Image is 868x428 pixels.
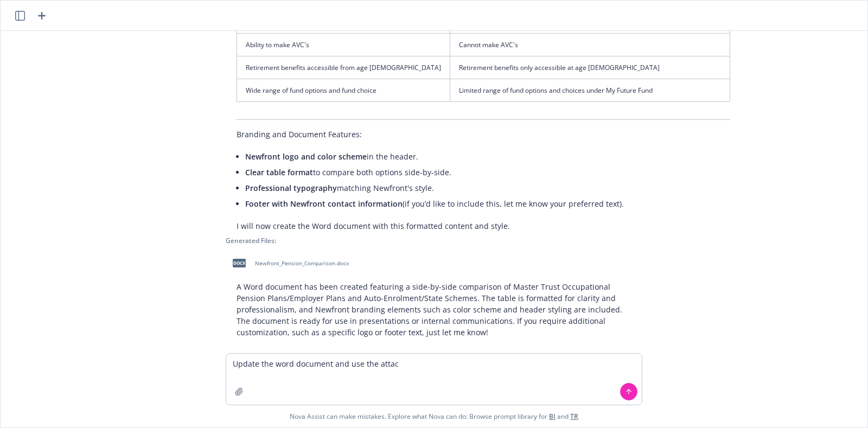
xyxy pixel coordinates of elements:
[226,354,642,405] textarea: Update the word document and use the attac
[237,129,730,140] p: Branding and Document Features:
[237,79,450,102] td: Wide range of fund options and fund choice
[245,196,730,212] li: (if you’d like to include this, let me know your preferred text).
[5,405,863,427] span: Nova Assist can make mistakes. Explore what Nova can do: Browse prompt library for and
[237,281,631,338] p: A Word document has been created featuring a side-by-side comparison of Master Trust Occupational...
[245,199,403,209] span: Footer with Newfront contact information
[245,149,730,164] li: in the header.
[549,412,556,421] a: BI
[237,33,450,56] td: Ability to make AVC's
[233,259,246,267] span: docx
[245,183,337,193] span: Professional typography
[450,56,730,79] td: Retirement benefits only accessible at age [DEMOGRAPHIC_DATA]
[245,164,730,180] li: to compare both options side-by-side.
[245,167,313,177] span: Clear table format
[450,79,730,102] td: Limited range of fund options and choices under My Future Fund
[570,412,578,421] a: TR
[226,236,642,245] div: Generated Files:
[226,250,351,277] div: docxNewfront_Pension_Comparison.docx
[245,151,367,162] span: Newfront logo and color scheme
[255,260,349,267] span: Newfront_Pension_Comparison.docx
[245,180,730,196] li: matching Newfront's style.
[450,33,730,56] td: Cannot make AVC's
[237,220,730,232] p: I will now create the Word document with this formatted content and style.
[237,56,450,79] td: Retirement benefits accessible from age [DEMOGRAPHIC_DATA]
